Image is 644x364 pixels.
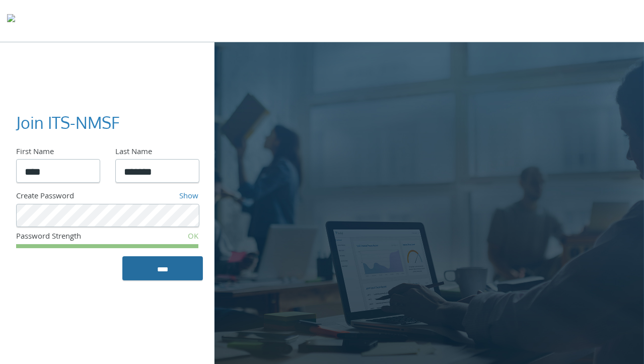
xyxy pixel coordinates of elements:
[179,190,198,203] a: Show
[7,11,15,31] img: todyl-logo-dark.svg
[16,147,99,160] div: First Name
[16,191,130,204] div: Create Password
[16,112,190,134] h3: Join ITS-NMSF
[115,147,198,160] div: Last Name
[138,231,199,244] div: OK
[16,231,138,244] div: Password Strength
